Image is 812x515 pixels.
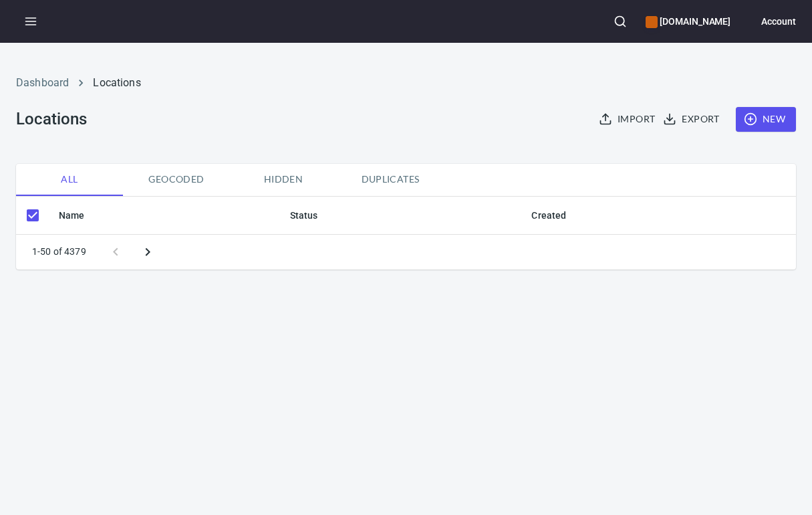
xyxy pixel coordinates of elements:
button: Next page [132,236,164,268]
button: color-CE600E [646,16,658,28]
span: Import [601,111,655,128]
span: Duplicates [345,171,436,188]
h6: [DOMAIN_NAME] [646,14,730,29]
span: Export [666,111,719,128]
th: Status [279,197,521,235]
p: 1-50 of 4379 [32,245,86,258]
span: All [24,171,115,188]
h3: Locations [16,110,86,128]
button: Account [741,7,796,36]
span: Hidden [238,171,329,188]
nav: breadcrumb [16,75,796,91]
h6: Account [761,14,796,29]
button: Export [660,107,724,132]
span: Geocoded [131,171,222,188]
th: Name [48,197,279,235]
button: New [736,107,796,132]
button: Search [605,7,635,36]
button: Import [596,107,660,132]
a: Locations [93,76,140,89]
div: Manage your apps [646,7,730,36]
span: New [747,111,785,128]
th: Created [521,197,796,235]
a: Dashboard [16,76,69,89]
